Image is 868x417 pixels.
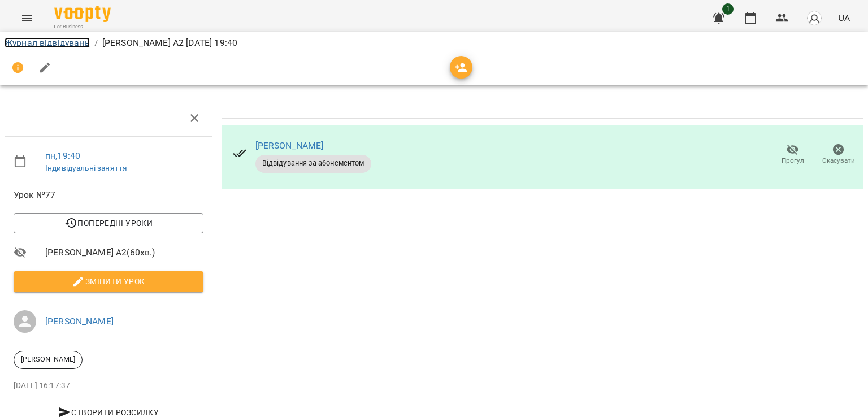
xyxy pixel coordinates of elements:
[14,213,203,233] button: Попередні уроки
[14,271,203,292] button: Змінити урок
[5,36,863,50] nav: breadcrumb
[54,6,111,22] img: Voopty Logo
[14,188,203,202] span: Урок №77
[45,316,114,327] a: [PERSON_NAME]
[102,36,237,50] p: [PERSON_NAME] A2 [DATE] 19:40
[806,10,822,26] img: avatar_s.png
[45,163,127,172] a: Індивідуальні заняття
[782,156,804,166] span: Прогул
[14,5,41,32] button: Menu
[722,3,734,15] span: 1
[5,37,90,48] a: Журнал відвідувань
[54,23,111,31] span: For Business
[45,246,203,259] span: [PERSON_NAME] A2 ( 60 хв. )
[834,7,854,28] button: UA
[94,36,98,50] li: /
[14,380,203,392] p: [DATE] 16:17:37
[14,351,83,369] div: [PERSON_NAME]
[255,140,324,151] a: [PERSON_NAME]
[14,354,82,364] span: [PERSON_NAME]
[255,158,371,168] span: Відвідування за абонементом
[822,156,855,166] span: Скасувати
[23,275,194,288] span: Змінити урок
[838,12,850,24] span: UA
[23,216,194,230] span: Попередні уроки
[815,139,861,171] button: Скасувати
[45,150,80,161] a: пн , 19:40
[770,139,815,171] button: Прогул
